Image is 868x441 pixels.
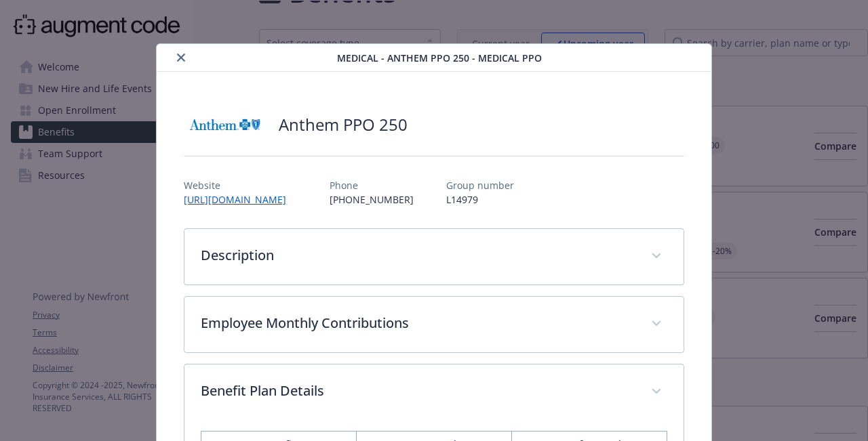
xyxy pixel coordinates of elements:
div: Employee Monthly Contributions [184,297,683,352]
p: [PHONE_NUMBER] [330,192,414,207]
a: [URL][DOMAIN_NAME] [184,193,297,206]
button: close [173,49,189,66]
p: Group number [446,178,514,192]
div: Description [184,229,683,285]
span: Medical - Anthem PPO 250 - Medical PPO [337,51,542,65]
p: Description [201,245,634,266]
p: Phone [330,178,414,192]
p: L14979 [446,192,514,207]
p: Benefit Plan Details [201,381,634,401]
img: Anthem Blue Cross [184,104,265,145]
p: Employee Monthly Contributions [201,313,634,333]
p: Website [184,178,297,192]
h2: Anthem PPO 250 [279,113,408,136]
div: Benefit Plan Details [184,364,683,420]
